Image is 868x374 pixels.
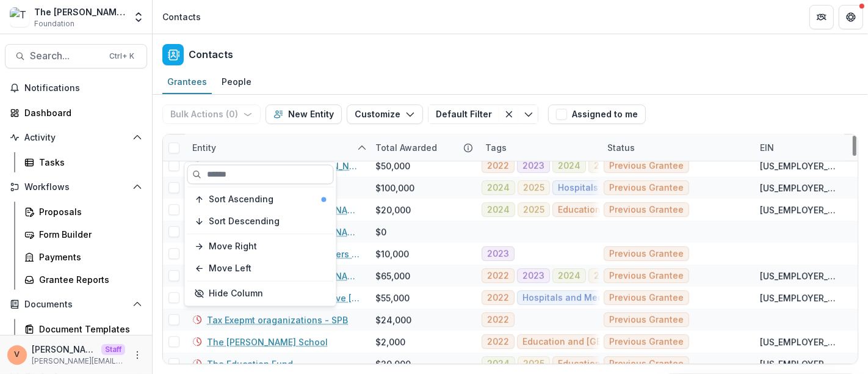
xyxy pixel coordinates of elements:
[375,226,386,238] div: $0
[609,359,684,369] span: Previous Grantee
[157,8,206,26] nav: breadcrumb
[375,159,410,172] div: $50,000
[20,269,147,290] a: Grantee Reports
[39,205,137,218] div: Proposals
[760,358,837,370] div: [US_EMPLOYER_IDENTIFICATION_NUMBER]
[20,202,147,222] a: Proposals
[24,83,142,94] span: Notifications
[5,128,147,147] button: Open Activity
[368,134,478,161] div: Total Awarded
[207,358,293,370] a: The Education Fund
[600,141,642,154] div: Status
[609,249,684,259] span: Previous Grantee
[487,271,509,281] span: 2022
[558,183,696,193] span: Hospitals and Medical Research
[487,293,509,303] span: 2022
[609,205,684,215] span: Previous Grantee
[187,189,333,209] button: Sort Ascending
[187,237,333,256] button: Move Right
[39,156,137,169] div: Tasks
[10,7,29,27] img: The Brunetti Foundation
[189,49,233,61] h2: Contacts
[375,291,410,304] div: $55,000
[609,337,684,347] span: Previous Grantee
[5,78,147,98] button: Notifications
[753,141,781,154] div: EIN
[5,103,147,123] a: Dashboard
[24,182,128,193] span: Workflows
[101,344,125,355] p: Staff
[187,284,333,303] button: Hide Column
[107,50,137,63] div: Ctrl + K
[20,247,147,267] a: Payments
[20,319,147,339] a: Document Templates
[39,273,137,286] div: Grantee Reports
[162,73,212,90] div: Grantees
[760,204,837,216] div: [US_EMPLOYER_IDENTIFICATION_NUMBER]
[375,269,410,282] div: $65,000
[375,204,411,216] div: $20,000
[39,228,137,241] div: Form Builder
[207,313,348,326] a: Tax Exepmt oraganizations - SPB
[24,133,128,143] span: Activity
[548,105,646,124] button: Assigned to me
[760,182,837,194] div: [US_EMPLOYER_IDENTIFICATION_NUMBER]
[375,358,411,370] div: $20,000
[39,251,137,263] div: Payments
[34,18,74,29] span: Foundation
[600,134,753,161] div: Status
[609,315,684,325] span: Previous Grantee
[558,205,709,215] span: Education and [GEOGRAPHIC_DATA]
[760,159,837,172] div: [US_EMPLOYER_IDENTIFICATION_NUMBER]
[130,5,147,29] button: Open entity switcher
[375,335,405,348] div: $2,000
[558,359,709,369] span: Education and [GEOGRAPHIC_DATA]
[30,50,102,62] span: Search...
[187,258,333,278] button: Move Left
[15,351,20,359] div: Venkat
[478,134,600,161] div: Tags
[217,73,256,90] div: People
[523,271,544,281] span: 2023
[487,315,509,325] span: 2022
[487,161,509,171] span: 2022
[24,299,128,310] span: Documents
[839,5,863,29] button: Get Help
[760,291,837,304] div: [US_EMPLOYER_IDENTIFICATION_NUMBER]
[209,216,280,227] span: Sort Descending
[558,161,580,171] span: 2024
[20,224,147,244] a: Form Builder
[375,313,411,326] div: $24,000
[5,295,147,314] button: Open Documents
[487,249,509,259] span: 2023
[609,293,684,303] span: Previous Grantee
[162,70,212,94] a: Grantees
[760,269,837,282] div: [US_EMPLOYER_IDENTIFICATION_NUMBER]
[185,134,368,161] div: Entity
[809,5,834,29] button: Partners
[187,211,333,231] button: Sort Descending
[24,106,137,119] div: Dashboard
[487,337,509,347] span: 2022
[20,152,147,172] a: Tasks
[753,134,844,161] div: EIN
[162,105,261,124] button: Bulk Actions (0)
[185,141,223,154] div: Entity
[523,293,661,303] span: Hospitals and Medical Research
[266,105,342,124] button: New Entity
[487,183,510,193] span: 2024
[32,343,96,356] p: [PERSON_NAME]
[5,44,147,68] button: Search...
[162,10,201,23] div: Contacts
[217,70,256,94] a: People
[499,105,519,124] button: Clear filter
[32,356,125,367] p: [PERSON_NAME][EMAIL_ADDRESS][DOMAIN_NAME]
[34,5,125,18] div: The [PERSON_NAME] Foundation
[609,271,684,281] span: Previous Grantee
[5,177,147,197] button: Open Workflows
[375,182,414,194] div: $100,000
